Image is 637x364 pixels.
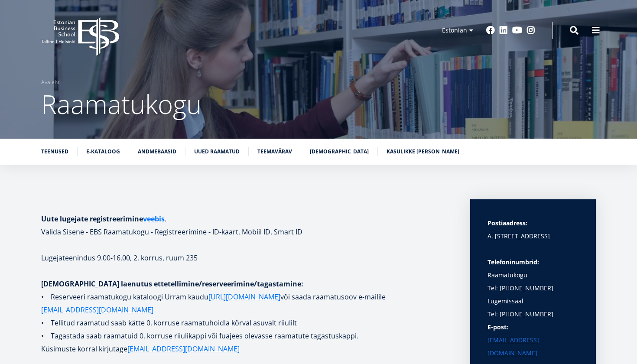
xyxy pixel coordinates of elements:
span: Raamatukogu [41,86,201,122]
a: veebis [143,212,165,225]
a: Uued raamatud [194,147,240,156]
a: Linkedin [499,26,508,35]
a: Andmebaasid [138,147,176,156]
a: Teenused [41,147,68,156]
p: Küsimuste korral kirjutage [41,342,453,355]
a: Instagram [526,26,535,35]
p: • Reserveeri raamatukogu kataloogi Urram kaudu või saada raamatusoov e-mailile [41,290,453,316]
p: Tel: [PHONE_NUMBER] Lugemissaal [487,282,578,308]
p: • Tellitud raamatud saab kätte 0. korruse raamatuhoidla kõrval asuvalt riiulilt [41,316,453,329]
h1: . Valida Sisene - EBS Raamatukogu - Registreerimine - ID-kaart, Mobiil ID, Smart ID [41,212,453,238]
a: [DEMOGRAPHIC_DATA] [310,147,369,156]
p: Raamatukogu [487,256,578,282]
p: • Tagastada saab raamatuid 0. korruse riiulikappi või fuajees olevasse raamatute tagastuskappi. [41,329,453,342]
a: Facebook [486,26,495,35]
a: [EMAIL_ADDRESS][DOMAIN_NAME] [41,303,153,316]
p: Tel: [PHONE_NUMBER] [487,308,578,321]
a: Youtube [512,26,522,35]
strong: E-post: [487,323,508,331]
a: [EMAIL_ADDRESS][DOMAIN_NAME] [127,342,240,355]
strong: Uute lugejate registreerimine [41,214,165,224]
a: E-kataloog [86,147,120,156]
p: A. [STREET_ADDRESS] [487,230,578,243]
a: Avaleht [41,78,59,87]
a: [EMAIL_ADDRESS][DOMAIN_NAME] [487,334,578,360]
strong: Telefoninumbrid: [487,258,539,266]
a: Teemavärav [257,147,292,156]
strong: Postiaadress: [487,219,527,227]
a: Kasulikke [PERSON_NAME] [387,147,459,156]
p: Lugejateenindus 9.00-16.00, 2. korrus, ruum 235 [41,251,453,264]
a: [URL][DOMAIN_NAME] [208,290,280,303]
strong: [DEMOGRAPHIC_DATA] laenutus ettetellimine/reserveerimine/tagastamine: [41,279,303,289]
